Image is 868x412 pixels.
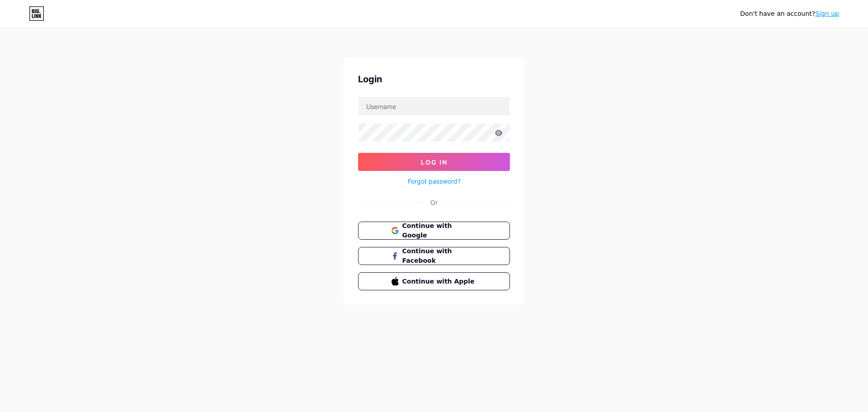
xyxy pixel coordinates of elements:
[402,277,477,286] span: Continue with Apple
[358,247,510,265] button: Continue with Facebook
[740,9,839,19] div: Don't have an account?
[358,222,510,240] button: Continue with Google
[408,176,461,186] a: Forgot password?
[815,10,839,17] a: Sign up
[358,153,510,171] button: Log In
[359,97,509,115] input: Username
[402,246,477,265] span: Continue with Facebook
[430,198,438,207] div: Or
[358,272,510,290] button: Continue with Apple
[402,221,477,240] span: Continue with Google
[421,158,448,166] span: Log In
[358,72,510,86] div: Login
